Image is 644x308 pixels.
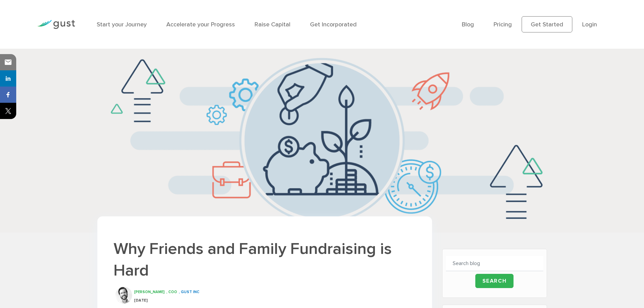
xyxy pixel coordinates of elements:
[115,287,132,304] img: Ryan Nash
[255,21,290,28] a: Raise Capital
[37,20,75,29] img: Gust Logo
[134,298,148,303] span: [DATE]
[494,21,512,28] a: Pricing
[310,21,357,28] a: Get Incorporated
[166,21,235,28] a: Accelerate your Progress
[97,21,147,28] a: Start your Journey
[462,21,474,28] a: Blog
[134,290,165,294] span: [PERSON_NAME]
[582,21,597,28] a: Login
[166,290,177,294] span: , COO
[522,16,572,32] a: Get Started
[446,256,543,271] input: Search blog
[179,290,199,294] span: , Gust INC
[475,274,514,288] input: Search
[114,238,416,281] h1: Why Friends and Family Fundraising is Hard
